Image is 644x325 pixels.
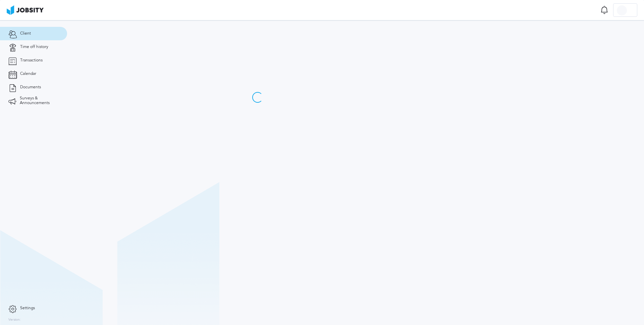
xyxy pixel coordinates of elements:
span: Time off history [20,45,48,49]
span: Client [20,31,31,36]
span: Surveys & Announcements [20,96,59,105]
span: Calendar [20,72,36,76]
img: ab4bad089aa723f57921c736e9817d99.png [7,5,44,15]
span: Documents [20,85,41,90]
label: Version: [8,318,21,322]
span: Transactions [20,58,43,63]
span: Settings [20,306,35,311]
